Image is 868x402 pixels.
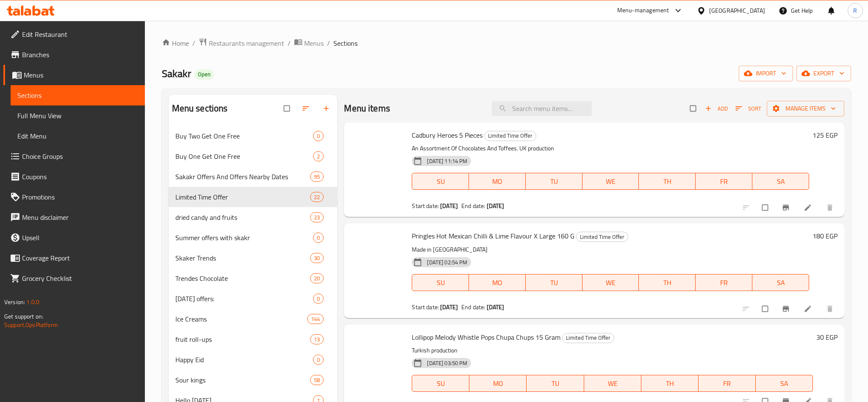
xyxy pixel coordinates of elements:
span: Limited Time Offer [577,232,628,242]
span: Coupons [22,172,138,182]
button: MO [469,375,527,392]
span: 0 [313,132,323,140]
button: SA [752,173,809,190]
button: Add [703,102,730,115]
div: items [313,355,324,365]
p: Turkish production [412,345,813,356]
span: End date: [461,200,485,211]
span: TH [642,175,692,188]
a: Menus [294,38,324,49]
span: Version: [4,297,25,308]
span: MO [473,377,523,390]
span: Select all sections [279,100,297,116]
span: Select section [685,100,703,116]
a: Edit Restaurant [3,24,145,44]
div: Summer offers with skakr0 [169,227,338,248]
div: items [313,131,324,141]
span: 20 [311,274,323,283]
button: import [739,66,793,81]
span: 2 [313,152,323,161]
li: / [288,38,291,48]
h6: 30 EGP [816,331,837,343]
span: 0 [313,356,323,364]
b: [DATE] [440,302,458,313]
span: Grocery Checklist [22,273,138,283]
span: 0 [313,234,323,242]
span: Sakakr [162,64,191,83]
div: Monday offers: [175,294,313,304]
div: [GEOGRAPHIC_DATA] [709,6,765,15]
span: Buy One Get One Free [175,151,313,161]
span: 144 [308,315,323,323]
div: dried candy and fruits23 [169,207,338,227]
span: Sort [735,104,761,114]
div: Buy Two Get One Free [175,131,313,141]
button: Branch-specific-item [776,198,797,217]
span: Sections [17,90,138,100]
div: Skaker Trends [175,253,311,263]
a: Restaurants management [199,38,284,49]
span: Coverage Report [22,253,138,263]
span: 58 [311,376,323,384]
div: items [313,233,324,243]
div: Limited Time Offer [562,333,614,343]
button: TH [639,173,696,190]
div: Sour kings58 [169,370,338,390]
span: Trendes Chocolate [175,273,311,283]
input: search [492,101,592,116]
p: Made in [GEOGRAPHIC_DATA] [412,244,809,255]
span: 1.0.0 [26,297,39,308]
span: Menus [24,70,138,80]
span: Limited Time Offer [485,131,536,141]
button: FR [699,375,756,392]
button: delete [821,198,841,217]
b: [DATE] [487,302,505,313]
button: WE [582,173,639,190]
button: FR [696,274,752,291]
div: Ice Creams144 [169,309,338,329]
div: Summer offers with skakr [175,233,313,243]
span: Lollipop Melody Whistle Pops Chupa Chups 15 Gram [412,331,560,344]
span: 0 [313,295,323,303]
span: SU [416,277,466,289]
button: SA [752,274,809,291]
span: [DATE] 11:14 PM [424,157,471,165]
div: Trendes Chocolate20 [169,268,338,288]
a: Edit menu item [804,305,814,313]
button: export [796,66,851,81]
div: Menu-management [617,6,669,16]
button: MO [469,274,526,291]
div: items [307,314,324,324]
span: FR [699,175,749,188]
span: Pringles Hot Mexican Chilli & Lime Flavour X Large 160 G [412,230,574,242]
div: Limited Time Offer [175,192,311,202]
div: Skaker Trends30 [169,248,338,268]
span: Sakakr Offers And Offers Nearby Dates [175,172,311,182]
button: Branch-specific-item [776,299,797,318]
a: Full Menu View [11,105,145,126]
span: Select to update [757,301,775,317]
span: SA [756,277,806,289]
button: Sort [733,102,763,115]
span: import [746,68,786,79]
span: WE [588,377,638,390]
div: Happy Eid0 [169,349,338,370]
button: TH [639,274,696,291]
a: Menu disclaimer [3,207,145,227]
span: Limited Time Offer [563,333,614,343]
span: Sort items [730,102,767,115]
span: Upsell [22,233,138,243]
span: TH [642,277,692,289]
a: Edit Menu [11,126,145,146]
span: Menu disclaimer [22,212,138,222]
span: export [803,68,844,79]
button: SU [412,274,469,291]
span: 22 [311,193,323,201]
div: items [310,273,324,283]
div: Ice Creams [175,314,307,324]
button: WE [584,375,641,392]
span: SA [756,175,806,188]
span: FR [699,277,749,289]
div: items [310,212,324,222]
span: TU [529,277,579,289]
